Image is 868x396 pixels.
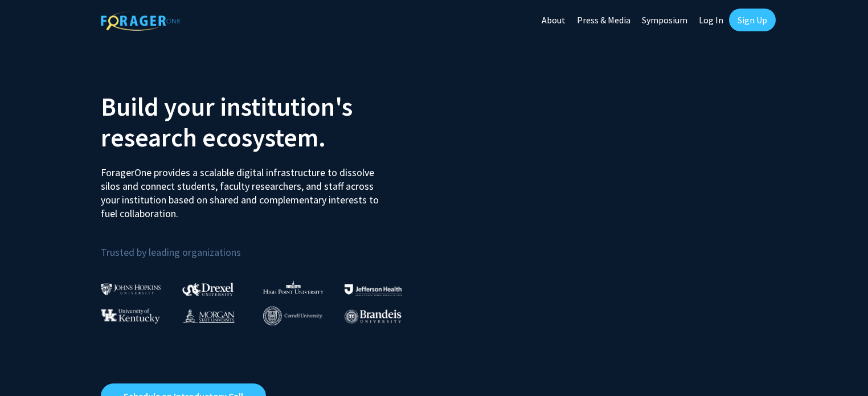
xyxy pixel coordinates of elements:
img: Johns Hopkins University [101,283,161,295]
img: Drexel University [182,283,234,296]
img: Morgan State University [182,308,235,323]
img: Thomas Jefferson University [345,284,402,295]
img: University of Kentucky [101,308,160,324]
img: ForagerOne Logo [101,11,181,31]
a: Sign Up [729,9,776,31]
p: ForagerOne provides a scalable digital infrastructure to dissolve silos and connect students, fac... [101,157,387,221]
h2: Build your institution's research ecosystem. [101,91,425,153]
img: Cornell University [263,307,322,325]
p: Trusted by leading organizations [101,230,425,261]
img: Brandeis University [345,309,402,324]
img: High Point University [263,280,324,294]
